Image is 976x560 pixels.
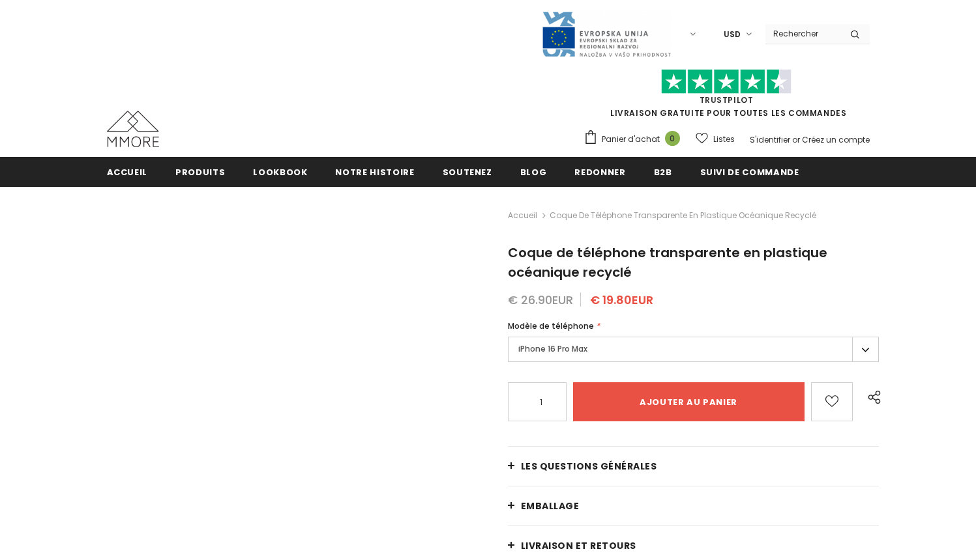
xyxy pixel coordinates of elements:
span: 0 [665,131,680,146]
span: USD [724,28,741,41]
a: soutenez [443,157,492,186]
input: Ajouter au panier [573,382,805,421]
a: TrustPilot [700,94,754,105]
a: Créez un compte [802,134,870,145]
span: EMBALLAGE [521,499,580,512]
img: Faites confiance aux étoiles pilotes [661,69,791,94]
span: soutenez [443,166,492,178]
input: Search Site [765,24,840,43]
img: Cas MMORE [107,111,159,147]
span: Accueil [107,166,148,178]
span: Coque de téléphone transparente en plastique océanique recyclé [508,244,827,281]
a: Suivi de commande [700,157,799,186]
a: Accueil [107,157,148,186]
span: Blog [520,166,547,178]
span: Suivi de commande [700,166,799,178]
a: Notre histoire [335,157,414,186]
label: iPhone 16 Pro Max [508,337,880,362]
span: or [792,134,800,145]
a: B2B [654,157,672,186]
a: Lookbook [253,157,307,186]
a: Panier d'achat 0 [584,130,687,149]
span: Panier d'achat [602,133,660,146]
img: Javni Razpis [541,10,672,58]
span: Modèle de téléphone [508,320,594,331]
span: Les questions générales [521,460,657,473]
span: Livraison et retours [521,539,636,552]
a: Blog [520,157,547,186]
span: B2B [654,166,672,178]
span: LIVRAISON GRATUITE POUR TOUTES LES COMMANDES [584,75,870,119]
a: Redonner [574,157,625,186]
a: Javni Razpis [541,28,672,39]
span: Produits [175,166,225,178]
a: Les questions générales [508,447,880,486]
a: S'identifier [750,134,790,145]
a: Accueil [508,208,537,223]
span: € 19.80EUR [590,292,653,308]
a: Listes [696,128,735,150]
span: Notre histoire [335,166,414,178]
span: € 26.90EUR [508,292,573,308]
a: Produits [175,157,225,186]
span: Coque de téléphone transparente en plastique océanique recyclé [550,208,816,223]
span: Listes [713,133,735,146]
a: EMBALLAGE [508,486,880,525]
span: Lookbook [253,166,307,178]
span: Redonner [574,166,625,178]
